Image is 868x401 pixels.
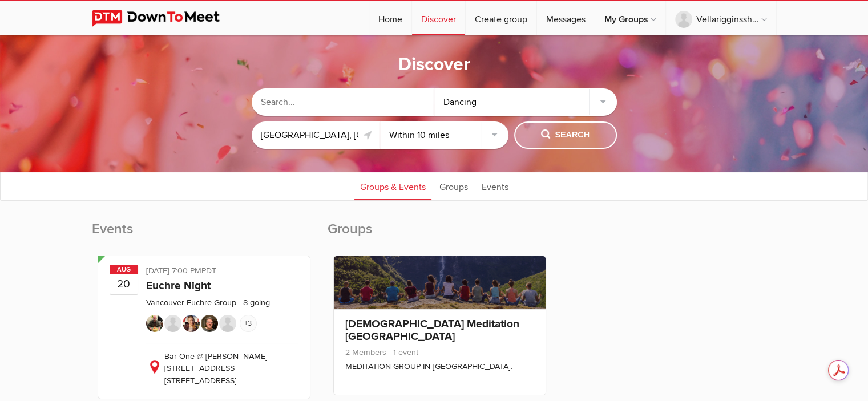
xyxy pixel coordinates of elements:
[92,10,237,27] img: DownToMeet
[110,274,138,294] b: 20
[164,351,268,386] span: Bar One @ [PERSON_NAME] [STREET_ADDRESS] [STREET_ADDRESS]
[110,265,138,274] span: Aug
[412,1,465,35] a: Discover
[201,315,218,332] img: Jeff Gard
[328,220,777,250] h2: Groups
[389,347,418,357] span: 1 event
[398,53,470,77] h1: Discover
[354,172,431,200] a: Groups & Events
[164,315,181,332] img: Stephanie
[183,315,200,332] img: Anne W
[434,172,474,200] a: Groups
[146,298,236,307] a: Vancouver Euchre Group
[240,315,257,332] span: +3
[219,315,236,332] img: Keith H
[146,279,211,293] a: Euchre Night
[345,347,386,357] span: 2 Members
[666,1,776,35] a: Vellarigginsshawca
[345,361,534,373] div: MEDITATION GROUP IN [GEOGRAPHIC_DATA].
[514,121,617,149] button: Search
[541,129,590,141] span: Search
[369,1,411,35] a: Home
[201,266,216,276] span: America/Vancouver
[466,1,536,35] a: Create group
[239,298,270,307] li: 8 going
[434,88,617,116] div: Dancing
[476,172,514,200] a: Events
[252,88,434,116] input: Search...
[92,220,316,250] h2: Events
[345,317,519,343] a: [DEMOGRAPHIC_DATA] Meditation [GEOGRAPHIC_DATA]
[252,121,380,149] input: Location or ZIP-Code
[595,1,665,35] a: My Groups
[537,1,595,35] a: Messages
[146,265,298,280] div: [DATE] 7:00 PM
[146,315,163,332] img: Keith Paterson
